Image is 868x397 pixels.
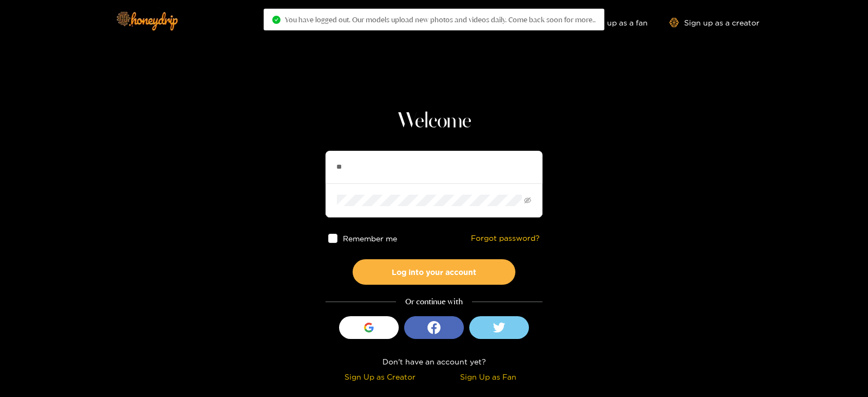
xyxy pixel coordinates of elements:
span: eye-invisible [524,197,531,204]
button: Log into your account [353,259,515,285]
a: Forgot password? [471,234,540,243]
div: Or continue with [325,296,542,308]
span: You have logged out. Our models upload new photos and videos daily. Come back soon for more.. [285,15,596,24]
div: Don't have an account yet? [325,355,542,368]
span: Remember me [343,234,397,242]
div: Sign Up as Fan [437,370,540,383]
div: Sign Up as Creator [328,370,431,383]
h1: Welcome [325,108,542,135]
span: check-circle [272,16,280,24]
a: Sign up as a fan [573,18,648,27]
a: Sign up as a creator [669,18,759,27]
